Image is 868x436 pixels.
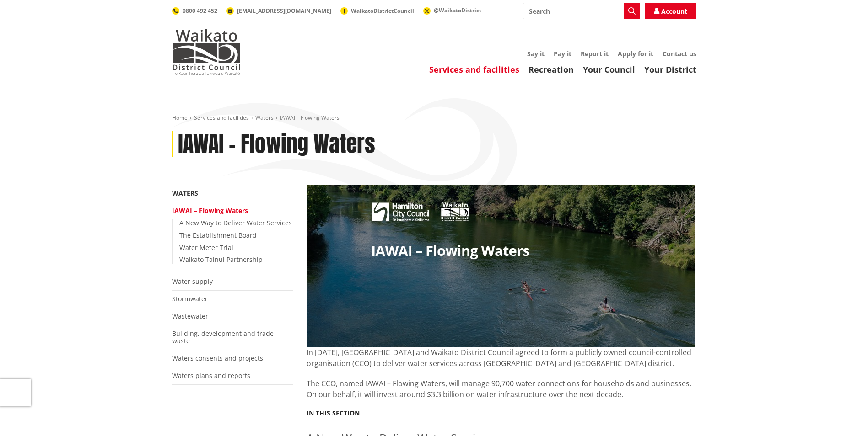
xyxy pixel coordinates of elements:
[172,206,248,215] a: IAWAI – Flowing Waters
[172,354,263,362] a: Waters consents and projects
[172,7,217,15] a: 0800 492 452
[178,131,375,158] h1: IAWAI – Flowing Waters
[255,114,274,122] a: Waters
[194,114,249,122] a: Services and facilities
[307,185,695,347] img: 27080 HCC Website Banner V10
[434,6,481,14] span: @WaikatoDistrict
[429,64,519,75] a: Services and facilities
[172,114,696,122] nav: breadcrumb
[280,114,340,122] span: IAWAI – Flowing Waters
[351,7,414,15] span: WaikatoDistrictCouncil
[663,49,696,58] a: Contact us
[237,7,331,15] span: [EMAIL_ADDRESS][DOMAIN_NAME]
[583,64,635,75] a: Your Council
[644,64,696,75] a: Your District
[226,7,331,15] a: [EMAIL_ADDRESS][DOMAIN_NAME]
[423,6,481,14] a: @WaikatoDistrict
[179,231,257,239] a: The Establishment Board
[581,49,609,58] a: Report it
[172,294,208,303] a: Stormwater
[527,49,545,58] a: Say it
[172,329,274,346] a: Building, development and trade waste
[307,409,360,417] h5: In this section
[340,7,414,15] a: WaikatoDistrictCouncil
[523,3,640,19] input: Search input
[179,243,233,252] a: Water Meter Trial
[307,378,696,400] p: The CCO, named IAWAI – Flowing Waters, will manage 90,700 water connections for households and bu...
[307,347,696,369] p: In [DATE], [GEOGRAPHIC_DATA] and Waikato District Council agreed to form a publicly owned council...
[645,3,696,19] a: Account
[183,7,217,15] span: 0800 492 452
[179,255,263,264] a: Waikato Tainui Partnership
[172,277,213,286] a: Water supply
[172,189,198,197] a: Waters
[172,371,250,380] a: Waters plans and reports
[618,49,653,58] a: Apply for it
[179,218,292,227] a: A New Way to Deliver Water Services
[554,49,571,58] a: Pay it
[528,64,574,75] a: Recreation
[172,114,188,122] a: Home
[172,29,241,75] img: Waikato District Council - Te Kaunihera aa Takiwaa o Waikato
[172,312,208,320] a: Wastewater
